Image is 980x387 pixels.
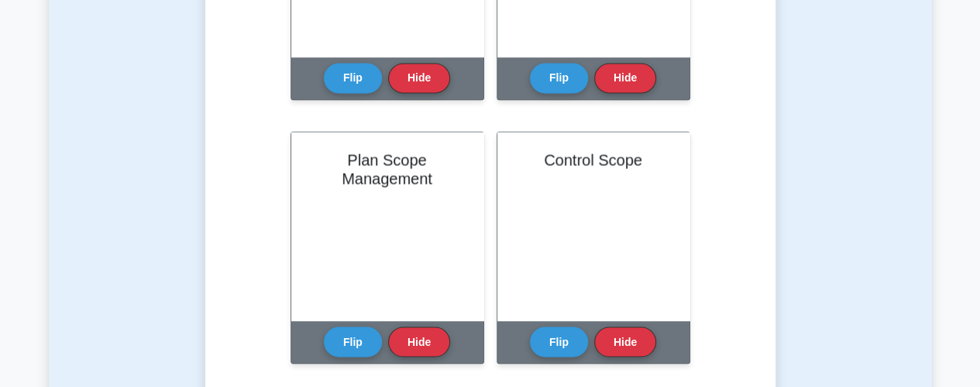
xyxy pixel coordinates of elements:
[388,327,450,357] button: Hide
[516,150,671,169] h2: Control Scope
[324,63,382,93] button: Flip
[530,63,588,93] button: Flip
[388,63,450,93] button: Hide
[324,327,382,357] button: Flip
[594,327,656,357] button: Hide
[594,63,656,93] button: Hide
[530,327,588,357] button: Flip
[310,150,465,188] h2: Plan Scope Management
